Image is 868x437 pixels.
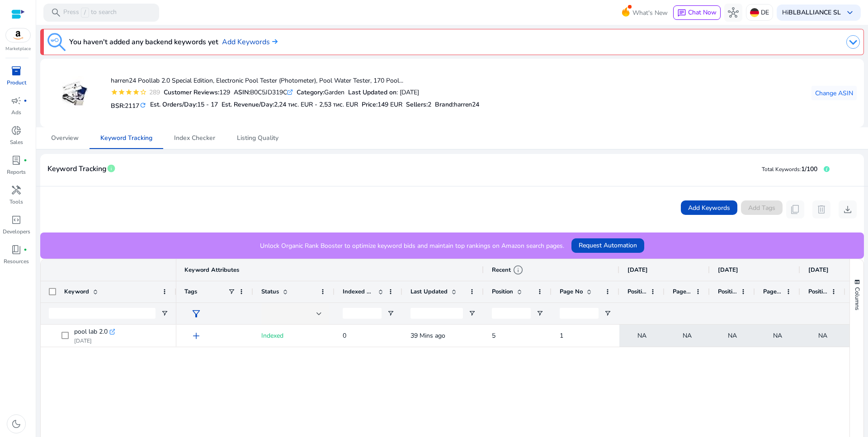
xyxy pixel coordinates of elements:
span: Change ASIN [815,88,853,98]
span: Columns [853,287,861,310]
span: 2117 [125,102,139,110]
span: Position [718,288,737,296]
span: Position [627,288,646,296]
p: Tools [9,198,23,206]
span: Page No [560,288,583,296]
span: 1/100 [801,165,817,173]
img: amazon.svg [6,28,30,42]
span: hub [728,7,739,18]
h3: You haven't added any backend keywords yet [69,37,218,47]
b: ASIN: [234,88,250,97]
input: Keyword Filter Input [49,308,156,319]
span: pool lab 2.0 [74,325,108,338]
p: [DATE] [74,337,115,344]
span: fiber_manual_record [24,158,27,162]
span: filter_alt [191,308,202,319]
span: harren24 [454,100,479,109]
mat-icon: star_border [140,88,147,96]
span: / [81,8,89,18]
span: search [51,7,61,18]
span: Chat Now [688,8,717,17]
span: 5 [492,331,495,340]
span: info [107,164,116,173]
span: [DATE] [808,266,829,274]
span: chat [677,9,686,18]
button: Change ASIN [811,86,857,100]
button: Open Filter Menu [468,310,476,317]
span: NA [637,326,646,345]
p: Developers [3,228,30,236]
span: Brand [435,100,453,109]
span: Tags [184,288,197,296]
span: keyboard_arrow_down [844,7,855,18]
div: : [DATE] [348,88,419,97]
img: arrow-right.svg [270,39,278,44]
span: Overview [51,135,79,141]
div: 289 [147,88,160,97]
h5: Sellers: [406,101,431,109]
button: hub [724,4,742,22]
a: Add Keywords [222,37,278,47]
p: Ads [11,108,21,116]
p: Product [7,79,26,87]
span: campaign [11,95,22,106]
h4: harren24 Poollab 2.0 Special Edition, Electronic Pool Tester (Photometer), Pool Water Tester, 170... [111,77,479,85]
span: 149 EUR [377,100,402,109]
h5: Est. Orders/Day: [150,101,218,109]
span: NA [728,326,737,345]
p: Resources [4,257,29,265]
span: 2 [428,100,431,109]
span: dark_mode [11,418,22,429]
span: Indexed [261,331,283,340]
input: Indexed Products Filter Input [343,308,382,319]
mat-icon: star [132,88,140,96]
span: lab_profile [11,155,22,166]
span: inventory_2 [11,65,22,76]
b: Customer Reviews: [164,88,219,97]
h5: BSR: [111,100,146,110]
span: Page No [763,288,782,296]
span: Position [492,288,513,296]
mat-icon: star [125,88,132,96]
span: info [513,265,524,275]
span: Indexed Products [343,288,374,296]
div: Recent [492,265,524,275]
input: Page No Filter Input [560,308,599,319]
b: BLBALLIANCE SL [788,8,841,17]
span: [DATE] [718,266,738,274]
span: Listing Quality [237,135,278,141]
span: book_4 [11,244,22,255]
span: Add Keywords [688,203,730,213]
span: Keyword [64,288,89,296]
span: Total Keywords: [762,166,801,173]
span: fiber_manual_record [24,99,27,102]
mat-icon: star [111,88,118,96]
button: Request Automation [571,238,644,253]
span: Position [808,288,827,296]
p: Press to search [63,8,117,18]
span: What's New [632,5,668,21]
div: Garden [297,88,344,97]
span: Request Automation [579,241,637,250]
button: Open Filter Menu [387,310,394,317]
button: download [839,200,857,218]
input: Position Filter Input [492,308,531,319]
img: 414OAY+1fAL._SX38_SY50_CR,0,0,38,50_.jpg [58,76,92,110]
span: download [842,204,853,215]
p: DE [761,5,769,20]
img: de.svg [750,8,759,17]
mat-icon: refresh [139,101,146,110]
mat-icon: star [118,88,125,96]
span: code_blocks [11,214,22,225]
button: Open Filter Menu [604,310,611,317]
span: 39 Mins ago [410,331,445,340]
span: Keyword Tracking [47,161,107,177]
b: Last Updated on [348,88,396,97]
span: 2,24 тис. EUR - 2,53 тис. EUR [274,100,358,109]
span: Page No [673,288,692,296]
button: Open Filter Menu [536,310,543,317]
h5: : [435,101,479,109]
span: Index Checker [174,135,215,141]
button: Open Filter Menu [161,310,168,317]
button: chatChat Now [673,5,721,20]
